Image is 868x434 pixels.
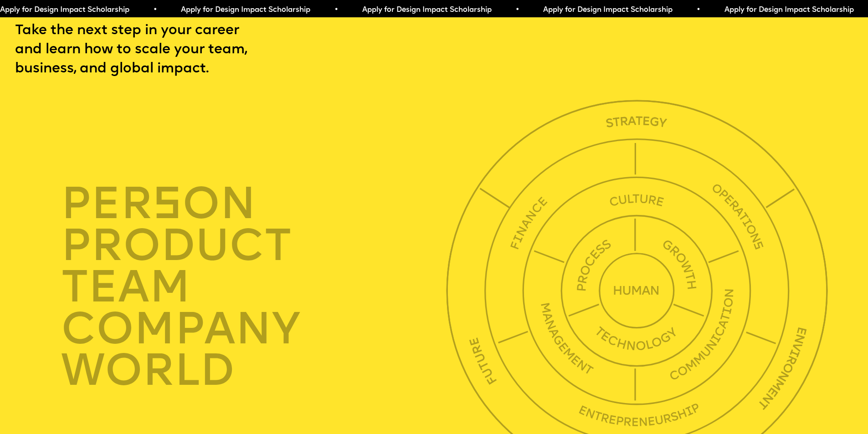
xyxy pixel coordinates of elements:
span: • [153,6,157,14]
span: • [696,6,700,14]
p: Take the next step in your career and learn how to scale your team, business, and global impact. [15,21,284,79]
div: product [61,225,452,267]
span: s [153,185,182,229]
span: • [515,6,519,14]
div: world [61,350,452,392]
div: TEAM [61,267,452,309]
div: per on [61,184,452,225]
span: • [334,6,338,14]
div: company [61,309,452,351]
